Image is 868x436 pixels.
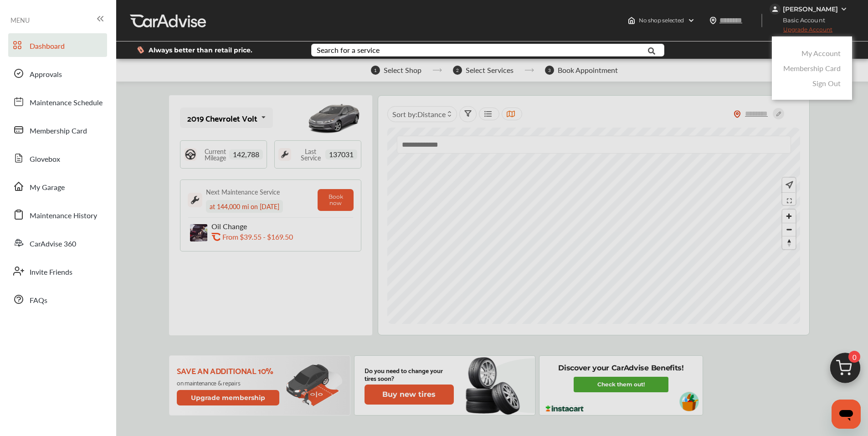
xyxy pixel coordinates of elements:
a: Membership Card [8,118,107,142]
iframe: Button to launch messaging window [832,400,861,429]
span: Approvals [30,69,62,81]
a: Invite Friends [8,259,107,283]
a: Maintenance History [8,203,107,226]
span: Invite Friends [30,267,72,278]
span: Maintenance Schedule [30,97,103,109]
span: Glovebox [30,154,60,165]
span: Always better than retail price. [149,47,252,53]
img: cart_icon.3d0951e8.svg [823,349,867,392]
div: Search for a service [317,46,380,54]
a: Sign Out [812,78,841,88]
span: Dashboard [30,41,65,52]
a: Maintenance Schedule [8,90,107,113]
span: 0 [848,351,860,363]
a: My Account [801,48,841,58]
a: CarAdvise 360 [8,231,107,255]
span: Membership Card [30,125,87,137]
a: Dashboard [8,33,107,57]
a: FAQs [8,287,107,311]
img: dollor_label_vector.a70140d1.svg [137,46,144,54]
span: MENU [10,16,30,24]
a: Glovebox [8,146,107,170]
span: CarAdvise 360 [30,238,76,250]
a: Approvals [8,62,107,85]
a: My Garage [8,174,107,198]
span: My Garage [30,182,65,194]
span: FAQs [30,295,47,307]
span: Maintenance History [30,210,97,222]
a: Membership Card [783,63,841,73]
